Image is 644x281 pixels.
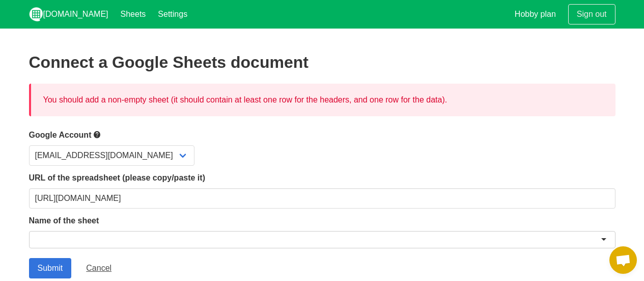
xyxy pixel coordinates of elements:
[568,4,615,24] a: Sign out
[29,172,615,184] label: URL of the spreadsheet (please copy/paste it)
[29,188,615,209] input: Should start with https://docs.google.com/spreadsheets/d/
[29,258,72,278] input: Submit
[29,84,615,116] div: You should add a non-empty sheet (it should contain at least one row for the headers, and one row...
[29,215,615,227] label: Name of the sheet
[77,258,120,278] a: Cancel
[609,246,637,274] div: Open chat
[29,53,615,71] h2: Connect a Google Sheets document
[29,129,615,141] label: Google Account
[29,7,43,21] img: logo_v2_white.png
